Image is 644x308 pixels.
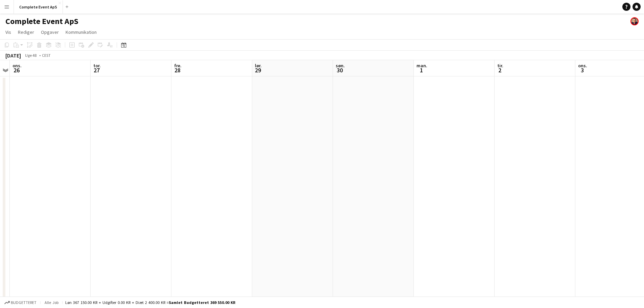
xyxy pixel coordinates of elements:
span: 30 [335,66,345,74]
span: søn. [336,63,345,69]
span: 29 [254,66,262,74]
a: Opgaver [38,28,62,37]
span: man. [416,63,427,69]
span: ons. [578,63,587,69]
span: 1 [415,66,427,74]
span: 28 [173,66,182,74]
span: 27 [92,66,101,74]
span: Opgaver [41,29,59,35]
span: ons. [13,63,22,69]
span: tir. [497,63,503,69]
button: Budgetteret [3,299,38,306]
span: fre. [174,63,182,69]
span: Budgetteret [11,300,37,305]
div: [DATE] [5,52,21,59]
button: Complete Event ApS [14,0,63,14]
a: Rediger [15,28,37,37]
span: Samlet budgetteret 369 550.00 KR [169,300,235,305]
span: tor. [93,63,101,69]
div: Løn 367 150.00 KR + Udgifter 0.00 KR + Diæt 2 400.00 KR = [65,300,235,305]
span: 2 [496,66,503,74]
span: Alle job [43,300,59,305]
app-user-avatar: Christian Brøckner [630,17,639,25]
span: Kommunikation [66,29,97,35]
span: Rediger [18,29,34,35]
span: lør. [255,63,262,69]
h1: Complete Event ApS [5,16,78,26]
div: CEST [42,53,51,58]
span: 3 [577,66,587,74]
span: 26 [11,66,22,74]
a: Vis [3,28,14,37]
span: Vis [5,29,11,35]
a: Kommunikation [63,28,99,37]
span: Uge 48 [22,53,39,58]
